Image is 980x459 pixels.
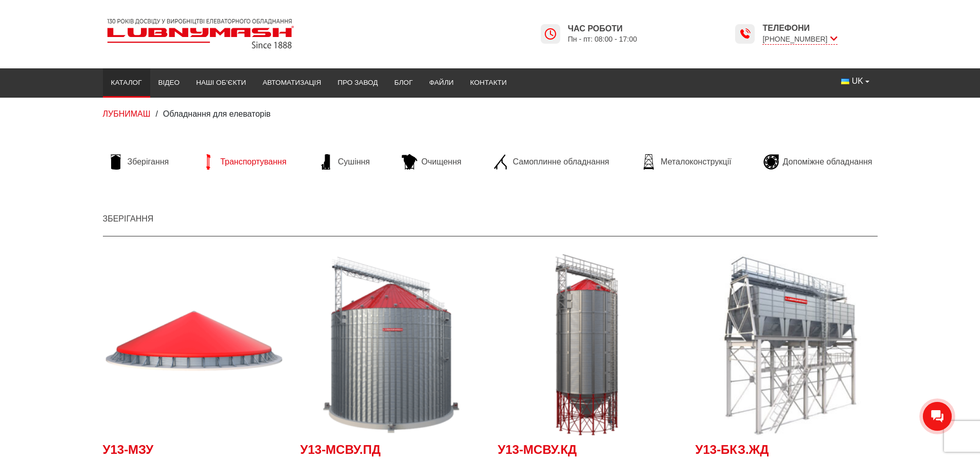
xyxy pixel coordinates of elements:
span: Пн - пт: 08:00 - 17:00 [568,34,637,44]
a: Самоплинне обладнання [488,154,614,170]
a: Блог [386,71,421,94]
span: Телефони [762,23,837,34]
a: Детальніше У13-БКЗ.ЖД [696,254,878,436]
span: Сушіння [338,156,370,168]
a: Очищення [397,154,467,170]
span: [PHONE_NUMBER] [762,34,837,45]
a: Каталог [103,71,150,94]
span: UK [852,76,863,87]
a: Автоматизація [254,71,329,94]
span: / [155,109,157,118]
span: Транспортування [220,156,287,168]
a: ЛУБНИМАШ [103,109,151,118]
span: Зберігання [128,156,169,168]
a: Про завод [329,71,386,94]
a: Детальніше У13-МСВУ.ПД [300,254,483,436]
a: Контакти [462,71,515,94]
a: Сушіння [313,154,375,170]
a: Допоміжне обладнання [758,154,878,170]
a: Зберігання [103,154,174,170]
span: Металоконструкції [661,156,731,168]
a: Файли [421,71,462,94]
img: Lubnymash time icon [544,28,557,40]
a: Металоконструкції [636,154,736,170]
img: Lubnymash [103,14,298,53]
span: Очищення [421,156,461,168]
a: Відео [150,71,188,94]
span: Обладнання для елеваторів [163,109,271,118]
a: Наші об’єкти [188,71,254,94]
a: Зберігання [103,214,154,223]
span: Допоміжне обладнання [783,156,872,168]
a: Транспортування [195,154,292,170]
span: Самоплинне обладнання [513,156,609,168]
span: Час роботи [568,23,637,34]
img: Lubnymash time icon [739,28,751,40]
button: UK [833,71,877,91]
a: Детальніше У13-МЗУ [103,254,285,436]
img: Українська [841,79,849,84]
a: Детальніше У13-МСВУ.КД [498,254,680,436]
